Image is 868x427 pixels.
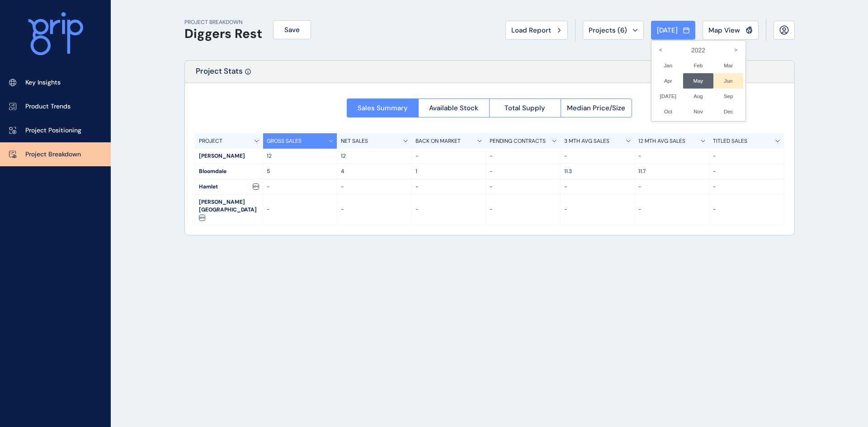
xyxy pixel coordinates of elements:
li: May [683,73,713,89]
li: Nov [683,104,713,119]
li: Mar [713,58,744,73]
label: 2022 [653,42,744,58]
li: Jan [653,58,684,73]
li: Oct [653,104,684,119]
p: Project Breakdown [25,150,81,159]
li: Jun [713,73,744,89]
i: < [653,42,669,58]
i: > [728,42,744,58]
p: Product Trends [25,102,71,111]
li: Feb [683,58,713,73]
li: Aug [683,89,713,104]
li: [DATE] [653,89,684,104]
li: Dec [713,104,744,119]
li: Sep [713,89,744,104]
p: Key Insights [25,78,61,87]
p: Project Positioning [25,126,81,135]
li: Apr [653,73,684,89]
